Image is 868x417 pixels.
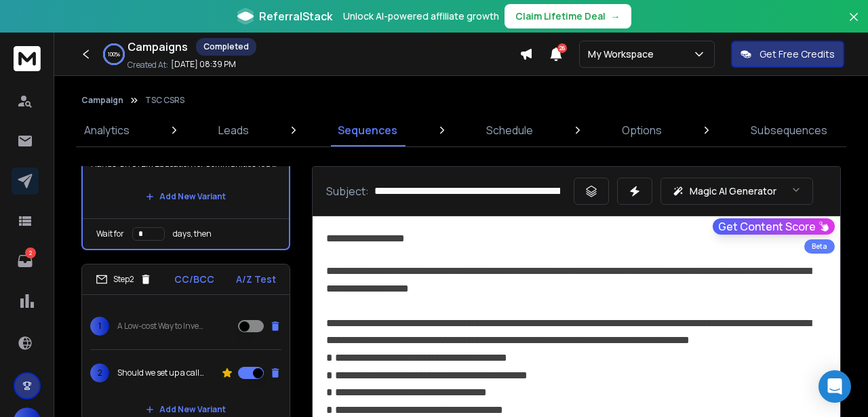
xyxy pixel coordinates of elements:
p: Schedule [486,122,533,138]
h1: Campaigns [127,39,188,55]
p: A/Z Test [236,273,276,286]
p: Wait for [96,229,124,239]
button: Campaign [81,95,123,106]
a: Leads [210,114,257,146]
button: Add New Variant [135,183,237,210]
p: Subject: [326,183,369,199]
p: CC/BCC [174,273,214,286]
span: ReferralStack [259,8,332,24]
span: 1 [90,317,109,336]
p: Get Free Credits [759,47,835,61]
p: Leads [218,122,249,138]
a: Subsequences [743,114,835,146]
span: 26 [557,43,567,53]
p: A Low-cost Way to Invest in Stem Education [117,321,204,332]
p: TSC CSRS [145,95,184,106]
a: 2 [12,247,39,275]
p: Should we set up a call for us? [117,368,204,378]
button: Claim Lifetime Deal→ [505,4,631,28]
p: 2 [25,247,36,258]
p: Magic AI Generator [690,184,776,198]
span: 2 [90,363,109,382]
a: Options [614,114,670,146]
p: Created At: [127,60,168,71]
button: Magic AI Generator [660,178,813,205]
p: [DATE] 08:39 PM [171,59,236,70]
button: Get Free Credits [731,41,844,68]
div: Beta [804,239,835,254]
a: Sequences [330,114,406,146]
li: Step1CC/BCCA/Z TestHands-On STEM Education for Communities You SupportAdd New VariantWait fordays... [81,105,290,250]
p: My Workspace [588,47,659,61]
button: Get Content Score [713,218,835,235]
p: days, then [173,229,212,239]
div: Completed [196,38,256,56]
p: Options [622,122,662,138]
p: Sequences [338,122,397,138]
p: Unlock AI-powered affiliate growth [343,9,499,23]
a: Analytics [76,114,138,146]
button: Close banner [845,8,863,41]
div: Open Intercom Messenger [818,370,851,403]
span: → [611,9,620,23]
p: Subsequences [751,122,827,138]
div: Step 2 [96,273,152,285]
a: Schedule [478,114,541,146]
p: Analytics [84,122,130,138]
p: 100 % [108,50,120,58]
